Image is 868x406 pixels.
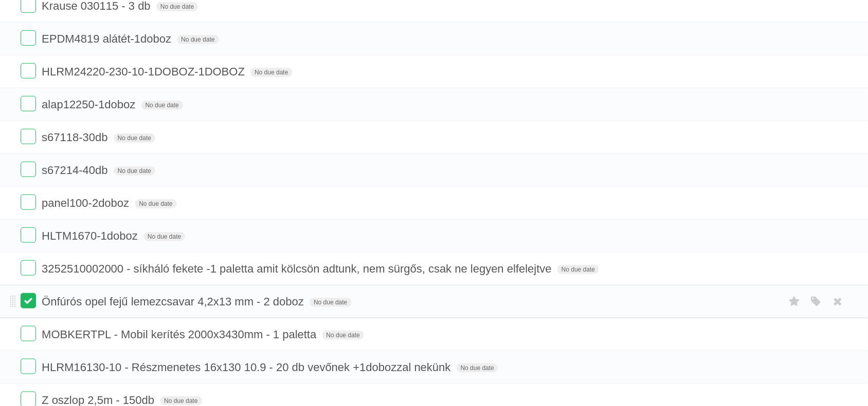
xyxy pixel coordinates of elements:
span: No due date [322,331,364,340]
span: alap12250-1doboz [42,98,138,111]
label: Done [21,359,36,374]
span: MOBKERTPL - Mobil kerítés 2000x3430mm - 1 paletta [42,328,319,341]
label: Done [21,326,36,341]
span: HLTM1670-1doboz [42,229,140,242]
span: No due date [177,35,219,44]
span: No due date [160,396,202,405]
span: No due date [156,2,198,11]
span: No due date [135,199,176,208]
label: Done [21,227,36,243]
span: EPDM4819 alátét-1doboz [42,32,174,45]
span: panel100-2doboz [42,197,132,209]
label: Done [21,129,36,144]
span: No due date [114,166,155,176]
span: No due date [310,298,351,307]
span: s67214-40db [42,164,110,177]
label: Star task [785,293,804,310]
label: Done [21,63,36,79]
label: Done [21,162,36,177]
label: Done [21,260,36,276]
span: No due date [114,133,155,143]
label: Done [21,293,36,308]
span: Önfúrós opel fejű lemezcsavar 4,2x13 mm - 2 doboz [42,295,306,308]
label: Done [21,30,36,46]
span: 3252510002000 - síkháló fekete -1 paletta amit kölcsön adtunk, nem sürgős, csak ne legyen elfelejtve [42,262,554,275]
span: No due date [141,101,183,110]
span: HLRM24220-230-10-1DOBOZ-1DOBOZ [42,65,247,78]
label: Done [21,96,36,111]
span: s67118-30db [42,131,110,144]
span: No due date [557,265,599,274]
span: No due date [250,68,292,77]
span: No due date [457,363,498,373]
span: No due date [143,232,185,241]
span: HLRM16130-10 - Részmenetes 16x130 10.9 - 20 db vevőnek +1dobozzal nekünk [42,361,454,374]
label: Done [21,195,36,210]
